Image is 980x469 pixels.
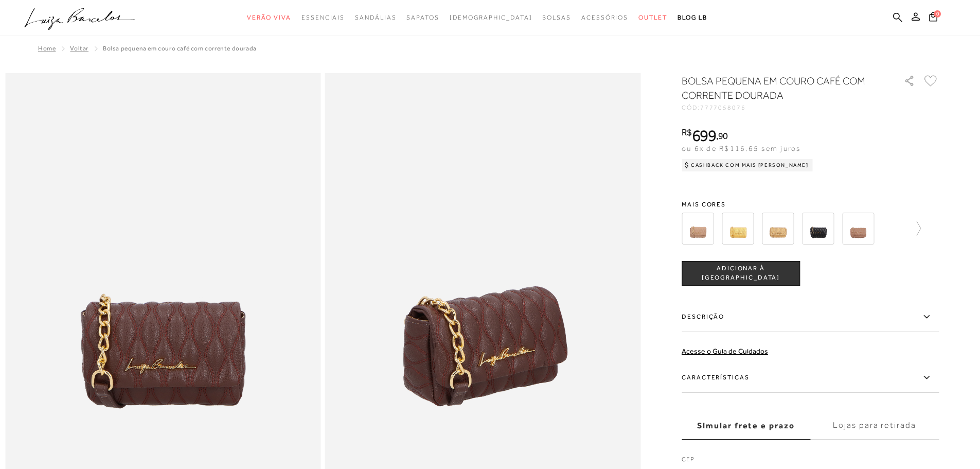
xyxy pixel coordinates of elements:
[682,213,714,245] img: BOLSA EM COURO BEGE COM LOGO METALIZADO LB PEQUENA
[38,45,56,52] a: Home
[926,11,940,25] button: 0
[355,8,396,27] a: noSubCategoriesText
[934,10,941,18] span: 0
[638,8,667,27] a: noSubCategoriesText
[406,8,439,27] a: noSubCategoriesText
[682,159,813,171] div: Cashback com Mais [PERSON_NAME]
[450,8,532,27] a: noSubCategoriesText
[581,8,628,27] a: noSubCategoriesText
[678,14,707,21] span: BLOG LB
[247,14,291,21] span: Verão Viva
[682,412,810,440] label: Simular frete e prazo
[70,45,88,52] a: Voltar
[842,213,874,245] img: Bolsa pequena crossbody camel
[762,213,794,245] img: BOLSA EM COURO OURO VELHO COM LOGO METALIZADO LB PEQUENA
[810,412,939,440] label: Lojas para retirada
[682,347,768,355] a: Acesse o Guia de Cuidados
[682,264,799,282] span: ADICIONAR À [GEOGRAPHIC_DATA]
[301,14,345,21] span: Essenciais
[355,14,396,21] span: Sandálias
[682,261,800,286] button: ADICIONAR À [GEOGRAPHIC_DATA]
[247,8,291,27] a: noSubCategoriesText
[103,45,257,52] span: BOLSA PEQUENA EM COURO CAFÉ COM CORRENTE DOURADA
[542,8,571,27] a: noSubCategoriesText
[682,105,887,111] div: CÓD:
[682,302,939,332] label: Descrição
[682,144,800,152] span: ou 6x de R$116,65 sem juros
[718,130,728,141] span: 90
[716,131,728,141] i: ,
[450,14,532,21] span: [DEMOGRAPHIC_DATA]
[682,201,939,207] span: Mais cores
[802,213,834,245] img: BOLSA EM COURO PRETA
[682,363,939,393] label: Características
[700,104,746,111] span: 7777058076
[682,128,692,137] i: R$
[682,74,875,102] h1: BOLSA PEQUENA EM COURO CAFÉ COM CORRENTE DOURADA
[301,8,345,27] a: noSubCategoriesText
[692,126,716,145] span: 699
[406,14,439,21] span: Sapatos
[638,14,667,21] span: Outlet
[678,8,707,27] a: BLOG LB
[722,213,754,245] img: BOLSA EM COURO DOURADO COM LOGO METALIZADO LB PEQUENA
[542,14,571,21] span: Bolsas
[682,455,939,469] label: CEP
[581,14,628,21] span: Acessórios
